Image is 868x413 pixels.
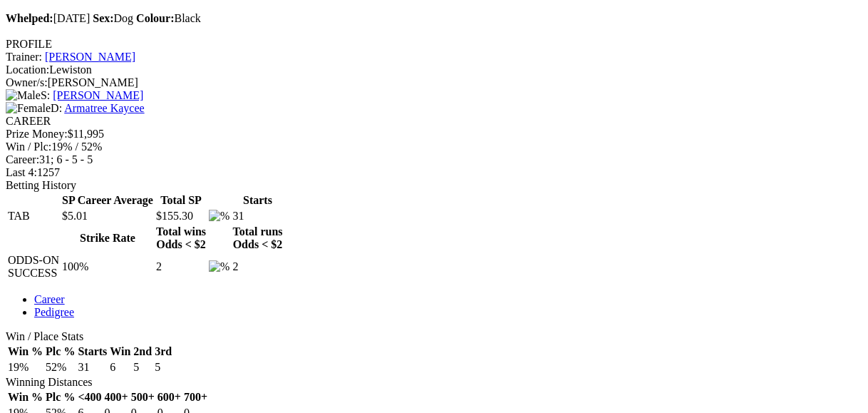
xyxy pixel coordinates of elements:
[232,253,283,280] td: 2
[6,128,854,141] div: $11,995
[6,76,48,88] span: Owner/s:
[7,253,60,280] td: ODDS-ON SUCCESS
[6,12,90,24] span: [DATE]
[6,141,854,153] div: 19% / 52%
[130,390,155,404] th: 500+
[77,360,108,374] td: 31
[7,209,60,223] td: TAB
[45,390,76,404] th: Plc %
[157,390,182,404] th: 600+
[93,12,113,24] b: Sex:
[61,253,154,280] td: 100%
[6,76,854,89] div: [PERSON_NAME]
[133,345,153,359] th: 2nd
[155,225,207,252] th: Total wins Odds < $2
[53,89,143,101] a: [PERSON_NAME]
[6,179,854,192] div: Betting History
[6,102,51,115] img: Female
[61,193,154,208] th: SP Career Average
[133,360,153,374] td: 5
[183,390,208,404] th: 700+
[6,89,41,102] img: Male
[155,209,207,223] td: $155.30
[34,306,74,318] a: Pedigree
[45,360,76,374] td: 52%
[64,102,144,114] a: Armatree Kaycee
[6,166,37,178] span: Last 4:
[209,260,229,273] img: %
[232,193,283,208] th: Starts
[136,12,174,24] b: Colour:
[6,166,854,179] div: 1257
[7,345,43,359] th: Win %
[93,12,133,24] span: Dog
[6,128,68,140] span: Prize Money:
[6,12,53,24] b: Whelped:
[155,193,207,208] th: Total SP
[61,225,154,252] th: Strike Rate
[6,51,42,63] span: Trainer:
[61,209,154,223] td: $5.01
[109,360,131,374] td: 6
[155,253,207,280] td: 2
[7,390,43,404] th: Win %
[6,102,62,114] span: D:
[6,38,854,51] div: PROFILE
[6,330,854,343] div: Win / Place Stats
[6,153,39,165] span: Career:
[34,293,65,305] a: Career
[6,63,854,76] div: Lewiston
[232,225,283,252] th: Total runs Odds < $2
[7,360,43,374] td: 19%
[104,390,129,404] th: 400+
[6,89,50,101] span: S:
[45,345,76,359] th: Plc %
[77,345,108,359] th: Starts
[45,51,135,63] a: [PERSON_NAME]
[136,12,201,24] span: Black
[6,153,854,166] div: 31; 6 - 5 - 5
[6,63,49,76] span: Location:
[6,115,854,128] div: CAREER
[109,345,131,359] th: Win
[6,376,854,389] div: Winning Distances
[209,210,229,223] img: %
[154,360,172,374] td: 5
[77,390,102,404] th: <400
[6,141,51,153] span: Win / Plc:
[154,345,172,359] th: 3rd
[232,209,283,223] td: 31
